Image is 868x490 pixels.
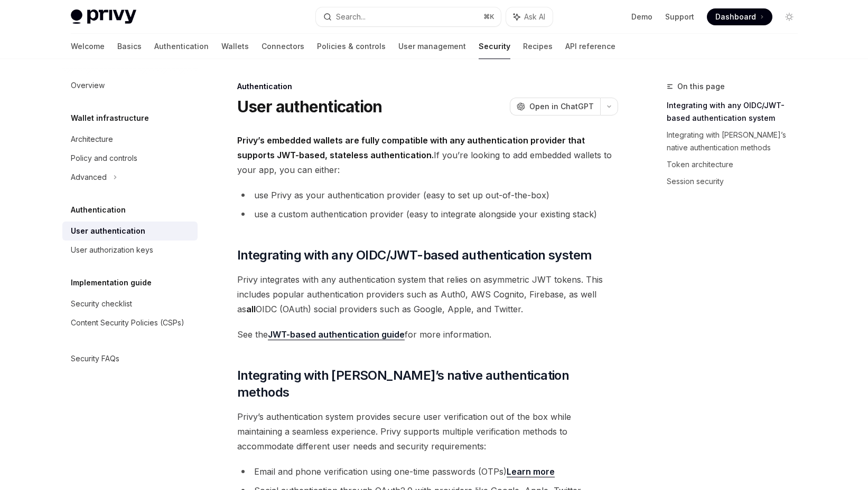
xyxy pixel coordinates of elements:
[71,79,105,92] div: Overview
[707,8,772,25] a: Dashboard
[237,188,618,203] li: use Privy as your authentication provider (easy to set up out-of-the-box)
[71,204,126,216] h5: Authentication
[398,34,466,59] a: User management
[71,225,145,237] div: User authentication
[237,367,618,401] span: Integrating with [PERSON_NAME]’s native authentication methods
[71,171,107,184] div: Advanced
[237,409,618,454] span: Privy’s authentication system provides secure user verification out of the box while maintaining ...
[715,12,756,22] span: Dashboard
[510,98,600,116] button: Open in ChatGPT
[506,7,553,26] button: Ask AI
[507,466,555,477] a: Learn more
[677,80,725,93] span: On this page
[237,97,382,116] h1: User authentication
[781,8,798,25] button: Toggle dark mode
[237,247,592,264] span: Integrating with any OIDC/JWT-based authentication system
[71,112,149,124] h5: Wallet infrastructure
[631,12,652,22] a: Demo
[71,34,105,59] a: Welcome
[62,349,198,368] a: Security FAQs
[237,207,618,222] li: use a custom authentication provider (easy to integrate alongside your existing stack)
[237,464,618,479] li: Email and phone verification using one-time passwords (OTPs)
[62,294,198,313] a: Security checklist
[62,76,198,95] a: Overview
[237,133,618,177] span: If you’re looking to add embedded wallets to your app, you can either:
[237,135,585,160] strong: Privy’s embedded wallets are fully compatible with any authentication provider that supports JWT-...
[246,304,256,314] strong: all
[237,272,618,316] span: Privy integrates with any authentication system that relies on asymmetric JWT tokens. This includ...
[317,34,386,59] a: Policies & controls
[62,149,198,168] a: Policy and controls
[479,34,510,59] a: Security
[71,152,137,165] div: Policy and controls
[524,12,545,22] span: Ask AI
[154,34,209,59] a: Authentication
[667,97,806,127] a: Integrating with any OIDC/JWT-based authentication system
[117,34,142,59] a: Basics
[262,34,304,59] a: Connectors
[62,130,198,149] a: Architecture
[268,329,405,340] a: JWT-based authentication guide
[62,222,198,241] a: User authentication
[316,7,501,26] button: Search...⌘K
[529,101,594,112] span: Open in ChatGPT
[71,244,153,256] div: User authorization keys
[667,127,806,156] a: Integrating with [PERSON_NAME]’s native authentication methods
[483,13,494,21] span: ⌘ K
[71,133,113,146] div: Architecture
[62,241,198,260] a: User authorization keys
[71,9,136,24] img: light logo
[221,34,249,59] a: Wallets
[71,297,132,310] div: Security checklist
[71,352,119,365] div: Security FAQs
[71,276,152,289] h5: Implementation guide
[62,313,198,332] a: Content Security Policies (CSPs)
[667,156,806,173] a: Token architecture
[523,34,553,59] a: Recipes
[565,34,615,59] a: API reference
[665,12,694,22] a: Support
[237,327,618,342] span: See the for more information.
[237,81,618,92] div: Authentication
[667,173,806,190] a: Session security
[336,11,366,23] div: Search...
[71,316,184,329] div: Content Security Policies (CSPs)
